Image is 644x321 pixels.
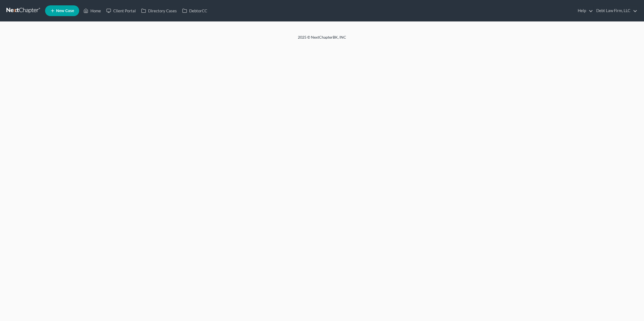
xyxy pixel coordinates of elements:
[169,35,475,44] div: 2025 © NextChapterBK, INC
[138,6,180,16] a: Directory Cases
[104,6,138,16] a: Client Portal
[575,6,593,16] a: Help
[45,5,79,16] new-legal-case-button: New Case
[180,6,210,16] a: DebtorCC
[81,6,104,16] a: Home
[594,6,637,16] a: Debt Law Firm, LLC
